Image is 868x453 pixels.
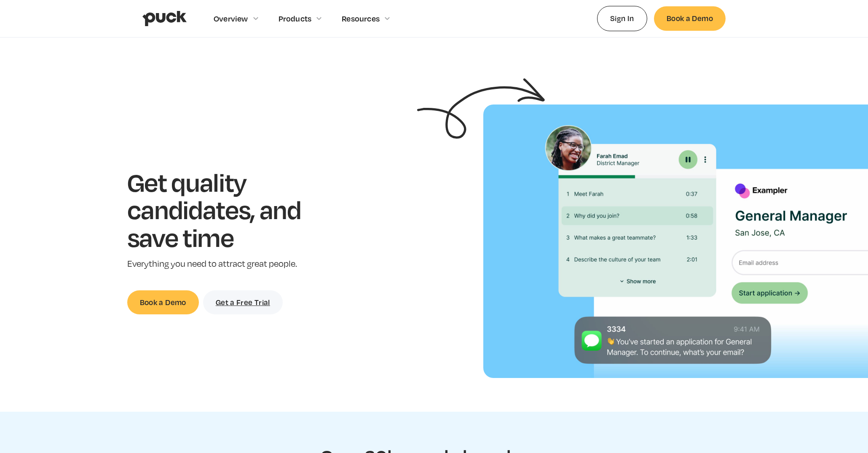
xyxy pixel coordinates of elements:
div: Overview [214,14,248,23]
div: Products [279,14,312,23]
p: Everything you need to attract great people. [127,258,327,270]
a: Book a Demo [654,6,726,30]
h1: Get quality candidates, and save time [127,168,327,251]
a: Sign In [597,6,647,31]
a: Get a Free Trial [203,290,283,314]
div: Resources [342,14,380,23]
a: Book a Demo [127,290,199,314]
